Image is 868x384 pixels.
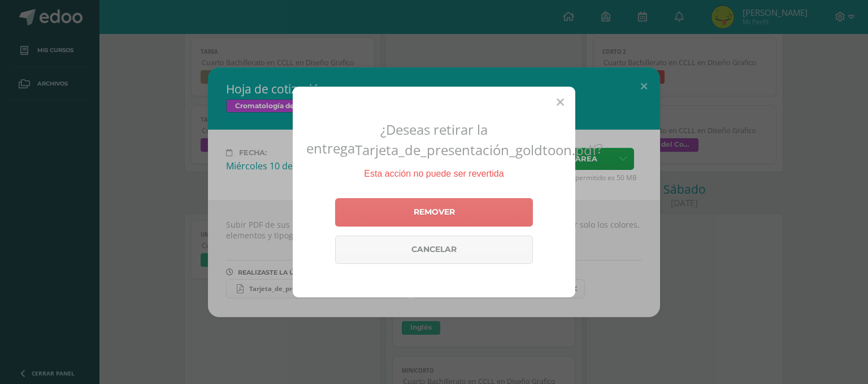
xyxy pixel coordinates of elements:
[364,169,504,178] span: Esta acción no puede ser revertida
[335,198,533,227] a: Remover
[557,95,564,109] span: Close (Esc)
[335,236,533,264] a: Cancelar
[306,120,562,159] h2: ¿Deseas retirar la entrega ?
[355,140,597,159] span: Tarjeta_de_presentación_goldtoon.pdf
